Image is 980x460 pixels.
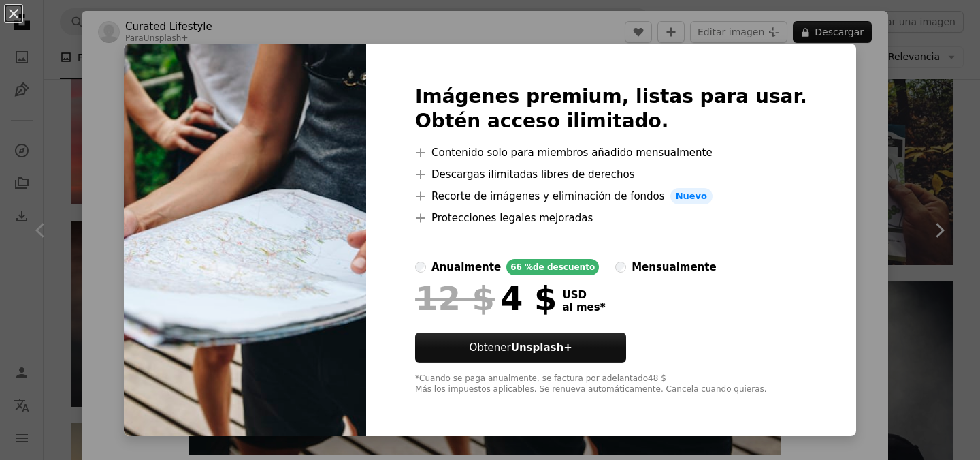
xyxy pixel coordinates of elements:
[415,373,807,395] div: *Cuando se paga anualmente, se factura por adelantado 48 $ Más los impuestos aplicables. Se renue...
[562,301,605,313] span: al mes *
[415,85,807,134] h2: Imágenes premium, listas para usar. Obtén acceso ilimitado.
[415,166,807,183] li: Descargas ilimitadas libres de derechos
[632,259,716,275] div: mensualmente
[415,333,626,363] button: ObtenerUnsplash+
[415,262,426,273] input: anualmente66 %de descuento
[415,281,557,316] div: 4 $
[415,144,807,161] li: Contenido solo para miembros añadido mensualmente
[431,259,501,275] div: anualmente
[415,281,495,316] span: 12 $
[562,289,605,301] span: USD
[506,259,599,275] div: 66 % de descuento
[615,262,626,273] input: mensualmente
[415,188,807,204] li: Recorte de imágenes y eliminación de fondos
[511,341,572,354] strong: Unsplash+
[124,44,366,436] img: premium_photo-1726826721883-71d615d2c83a
[670,188,713,204] span: Nuevo
[415,210,807,226] li: Protecciones legales mejoradas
